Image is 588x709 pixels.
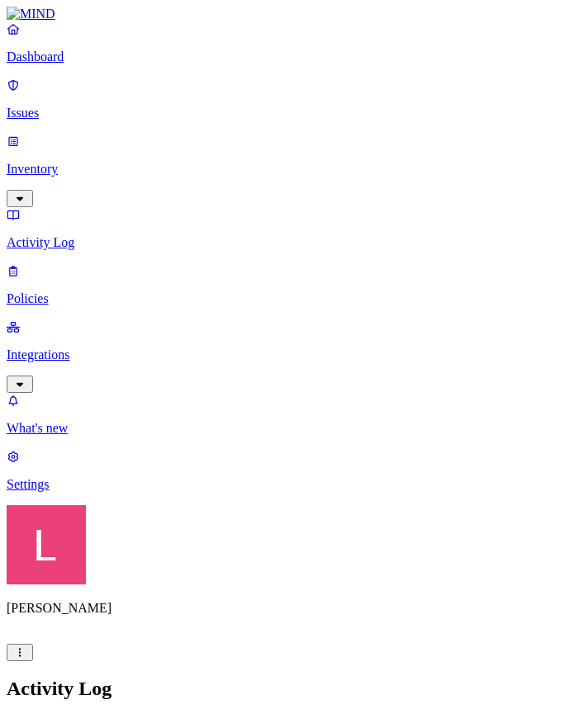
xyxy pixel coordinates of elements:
[7,21,581,64] a: Dashboard
[7,235,581,250] p: Activity Log
[7,7,581,21] a: MIND
[7,505,86,584] img: Landen Brown
[7,134,581,205] a: Inventory
[7,263,581,306] a: Policies
[7,449,581,492] a: Settings
[7,678,581,700] h2: Activity Log
[7,421,581,436] p: What's new
[7,50,581,64] p: Dashboard
[7,291,581,306] p: Policies
[7,477,581,492] p: Settings
[7,78,581,121] a: Issues
[7,7,55,21] img: MIND
[7,319,581,390] a: Integrations
[7,393,581,436] a: What's new
[7,207,581,250] a: Activity Log
[7,162,581,177] p: Inventory
[7,347,581,362] p: Integrations
[7,601,581,616] p: [PERSON_NAME]
[7,106,581,121] p: Issues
